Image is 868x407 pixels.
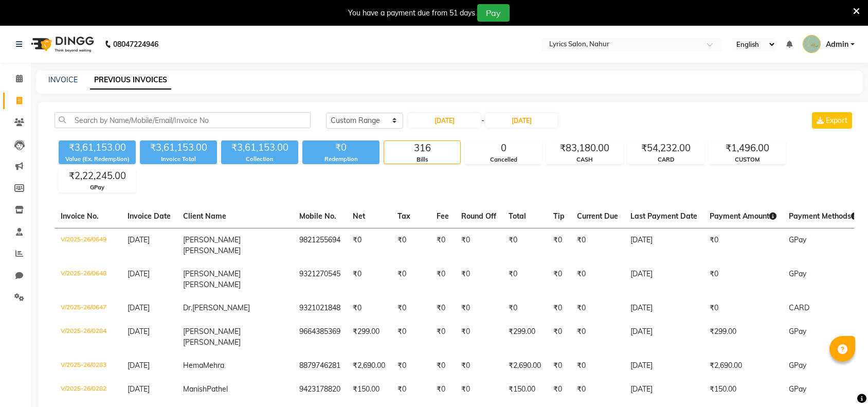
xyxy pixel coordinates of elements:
img: logo [26,30,97,59]
span: Mobile No. [299,211,336,221]
span: [PERSON_NAME] [183,280,241,289]
td: ₹0 [347,296,391,320]
td: V/2025-26/0284 [55,320,121,354]
div: ₹1,496.00 [709,141,785,155]
td: ₹0 [571,320,624,354]
td: ₹2,690.00 [347,354,391,378]
td: [DATE] [624,296,703,320]
td: ₹0 [547,262,571,296]
span: [DATE] [128,235,150,244]
td: ₹0 [391,378,430,401]
span: [DATE] [128,303,150,312]
td: ₹0 [571,296,624,320]
span: Export [826,116,847,125]
td: ₹299.00 [347,320,391,354]
span: Admin [826,39,848,50]
div: CASH [547,155,623,164]
td: V/2025-26/0282 [55,378,121,401]
td: V/2025-26/0283 [55,354,121,378]
span: Client Name [183,211,226,221]
span: [PERSON_NAME] [183,327,241,336]
span: Payment Amount [710,211,776,221]
td: ₹0 [455,228,502,262]
td: [DATE] [624,228,703,262]
td: ₹0 [430,262,455,296]
span: - [481,115,484,126]
div: Value (Ex. Redemption) [59,155,136,164]
span: Pathel [207,384,228,394]
td: ₹0 [391,296,430,320]
td: ₹0 [502,228,547,262]
span: Tip [553,211,565,221]
td: 9321270545 [293,262,347,296]
td: ₹150.00 [502,378,547,401]
div: Bills [384,155,460,164]
span: Last Payment Date [630,211,697,221]
td: V/2025-26/0648 [55,262,121,296]
td: ₹0 [547,296,571,320]
td: V/2025-26/0647 [55,296,121,320]
input: Start Date [408,113,480,128]
td: ₹0 [391,354,430,378]
input: Search by Name/Mobile/Email/Invoice No [55,112,311,128]
td: ₹299.00 [703,320,783,354]
span: Payment Methods [789,211,858,221]
span: [PERSON_NAME] [183,269,241,278]
button: Export [812,112,852,129]
td: ₹0 [703,228,783,262]
td: ₹0 [455,354,502,378]
span: [PERSON_NAME] [183,235,241,244]
div: Redemption [302,155,379,164]
td: 9664385369 [293,320,347,354]
div: Invoice Total [140,155,217,164]
span: Tax [397,211,410,221]
span: CARD [789,303,809,312]
td: ₹0 [455,296,502,320]
td: ₹0 [347,228,391,262]
span: Net [353,211,365,221]
td: [DATE] [624,320,703,354]
b: 08047224946 [113,30,158,59]
td: ₹0 [547,228,571,262]
span: [PERSON_NAME] [183,246,241,255]
a: INVOICE [48,75,78,84]
td: V/2025-26/0649 [55,228,121,262]
span: Fee [437,211,449,221]
td: ₹0 [571,228,624,262]
span: Invoice No. [61,211,99,221]
td: 9321021848 [293,296,347,320]
td: ₹0 [502,296,547,320]
div: ₹83,180.00 [547,141,623,155]
div: ₹2,22,245.00 [59,169,135,183]
td: 8879746281 [293,354,347,378]
td: ₹0 [502,262,547,296]
td: ₹2,690.00 [703,354,783,378]
a: PREVIOUS INVOICES [90,71,171,90]
td: ₹0 [571,378,624,401]
div: 316 [384,141,460,155]
td: ₹0 [547,378,571,401]
span: Invoice Date [128,211,171,221]
div: ₹3,61,153.00 [59,140,136,155]
td: ₹0 [547,320,571,354]
div: ₹3,61,153.00 [221,140,298,155]
td: [DATE] [624,378,703,401]
span: GPay [789,327,806,336]
span: Total [509,211,526,221]
div: Collection [221,155,298,164]
span: Mehra [203,361,224,370]
td: ₹299.00 [502,320,547,354]
span: Dr. [183,303,192,312]
span: [DATE] [128,384,150,394]
td: ₹0 [455,262,502,296]
td: 9821255694 [293,228,347,262]
span: GPay [789,384,806,394]
td: ₹0 [571,354,624,378]
td: ₹0 [703,296,783,320]
td: ₹0 [430,378,455,401]
td: ₹0 [347,262,391,296]
span: GPay [789,269,806,278]
td: [DATE] [624,354,703,378]
div: ₹54,232.00 [628,141,704,155]
span: Manish [183,384,207,394]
